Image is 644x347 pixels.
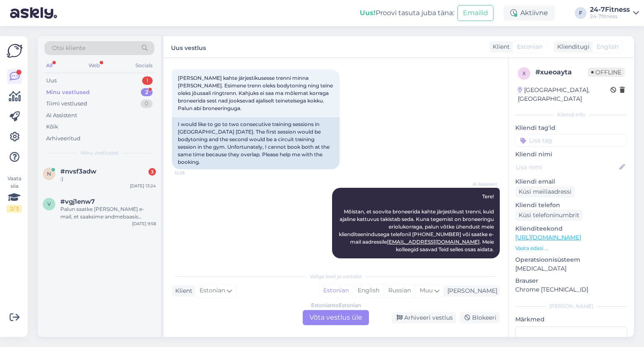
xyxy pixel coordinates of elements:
[597,42,618,51] span: English
[588,68,625,77] span: Offline
[515,315,627,324] p: Märkmed
[489,42,510,51] div: Klient
[171,41,206,53] label: Uus vestlus
[46,111,77,120] div: AI Assistent
[47,201,51,207] span: v
[515,255,627,264] p: Operatsioonisüsteem
[457,5,493,21] button: Emailid
[148,168,156,176] div: 3
[515,177,627,186] p: Kliendi email
[134,60,154,71] div: Socials
[515,244,627,252] p: Vaata edasi ...
[141,88,153,97] div: 2
[515,285,627,294] p: Chrome [TECHNICAL_ID]
[554,42,589,51] div: Klienditugi
[46,134,80,143] div: Arhiveeritud
[515,234,581,241] a: [URL][DOMAIN_NAME]
[172,273,500,280] div: Valige keel ja vastake
[515,276,627,285] p: Brauser
[522,70,526,76] span: x
[44,60,54,71] div: All
[47,171,51,177] span: n
[60,175,156,183] div: :)
[515,201,627,210] p: Kliendi telefon
[46,76,57,85] div: Uus
[60,198,95,205] span: #vgj1enw7
[420,287,433,294] span: Muu
[460,312,500,323] div: Blokeeri
[535,67,588,77] div: # xueoayta
[200,286,225,295] span: Estonian
[132,221,156,227] div: [DATE] 9:58
[174,170,206,176] span: 12:28
[515,224,627,233] p: Klienditeekond
[311,302,361,309] div: Estonian to Estonian
[515,302,627,310] div: [PERSON_NAME]
[46,100,87,108] div: Tiimi vestlused
[60,168,96,175] span: #nvsf3adw
[515,186,575,197] div: Küsi meiliaadressi
[319,284,353,297] div: Estonian
[515,134,627,147] input: Lisa tag
[140,100,153,108] div: 0
[590,6,630,13] div: 24-7Fitness
[360,9,376,17] b: Uus!
[172,117,340,169] div: I would like to go to two consecutive training sessions in [GEOGRAPHIC_DATA] [DATE]. The first se...
[392,312,456,323] div: Arhiveeri vestlus
[46,123,58,131] div: Kõik
[7,205,22,213] div: 2 / 3
[444,287,497,295] div: [PERSON_NAME]
[384,284,415,297] div: Russian
[87,60,101,71] div: Web
[360,8,454,18] div: Proovi tasuta juba täna:
[142,76,153,85] div: 1
[303,310,369,325] div: Võta vestlus üle
[466,259,497,265] span: 12:28
[80,149,118,157] span: Minu vestlused
[515,150,627,159] p: Kliendi nimi
[52,44,86,53] span: Otsi kliente
[515,111,627,118] div: Kliendi info
[130,183,156,189] div: [DATE] 13:24
[466,181,497,187] span: AI Assistent
[504,5,555,21] div: Aktiivne
[7,43,23,59] img: Askly Logo
[517,42,543,51] span: Estonian
[60,205,156,221] div: Palun saatke [PERSON_NAME] e-mail, et saaksime andmebaasis muudatuse teha. Seejärel saate osta pa...
[178,75,334,111] span: [PERSON_NAME] kahte järjestikusesse trenni minna [PERSON_NAME]. Esimene trenn oleks bodytoning ni...
[515,124,627,132] p: Kliendi tag'id
[590,6,639,20] a: 24-7Fitness24-7fitness
[353,284,384,297] div: English
[172,287,192,295] div: Klient
[516,163,618,172] input: Lisa nimi
[575,7,587,19] div: F
[515,210,583,221] div: Küsi telefoninumbrit
[7,175,22,213] div: Vaata siia
[518,86,610,103] div: [GEOGRAPHIC_DATA], [GEOGRAPHIC_DATA]
[590,13,630,20] div: 24-7fitness
[515,264,627,273] p: [MEDICAL_DATA]
[46,88,90,97] div: Minu vestlused
[387,239,480,245] a: [EMAIL_ADDRESS][DOMAIN_NAME]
